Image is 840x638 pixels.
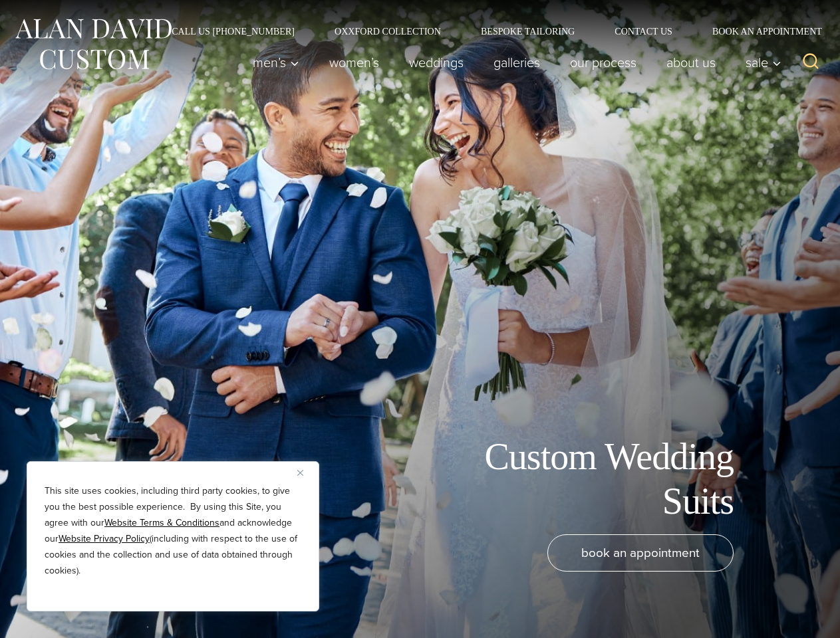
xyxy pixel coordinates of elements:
[152,27,315,36] a: Call Us [PHONE_NUMBER]
[479,49,555,76] a: Galleries
[238,49,789,76] nav: Primary Navigation
[746,56,781,69] span: Sale
[394,49,479,76] a: weddings
[104,516,219,530] a: Website Terms & Conditions
[547,534,734,572] a: book an appointment
[595,27,692,36] a: Contact Us
[315,27,461,36] a: Oxxford Collection
[297,470,303,476] img: Close
[45,483,301,579] p: This site uses cookies, including third party cookies, to give you the best possible experience. ...
[581,543,700,562] span: book an appointment
[253,56,299,69] span: Men’s
[461,27,595,36] a: Bespoke Tailoring
[692,27,827,36] a: Book an Appointment
[59,532,150,546] a: Website Privacy Policy
[434,435,734,524] h1: Custom Wedding Suits
[652,49,731,76] a: About Us
[795,47,827,78] button: View Search Form
[297,465,313,480] button: Close
[315,49,394,76] a: Women’s
[13,15,173,74] img: Alan David Custom
[152,27,827,36] nav: Secondary Navigation
[555,49,652,76] a: Our Process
